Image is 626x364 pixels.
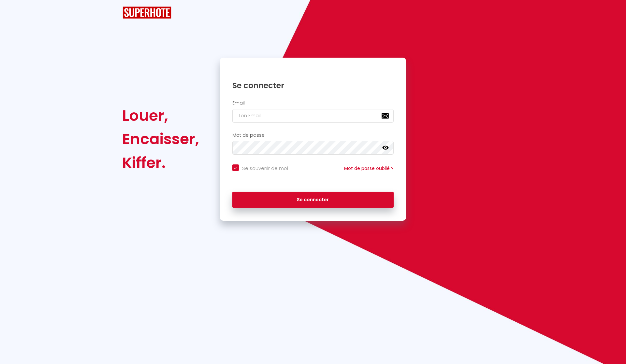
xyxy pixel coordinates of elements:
img: SuperHote logo [123,7,171,19]
div: Kiffer. [123,151,199,175]
button: Se connecter [232,192,394,208]
a: Mot de passe oublié ? [344,165,394,172]
input: Ton Email [232,109,394,123]
h2: Email [232,100,394,106]
div: Encaisser, [123,127,199,151]
h2: Mot de passe [232,133,394,138]
button: Ouvrir le widget de chat LiveChat [5,3,25,22]
h1: Se connecter [232,80,394,91]
div: Louer, [123,104,199,127]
